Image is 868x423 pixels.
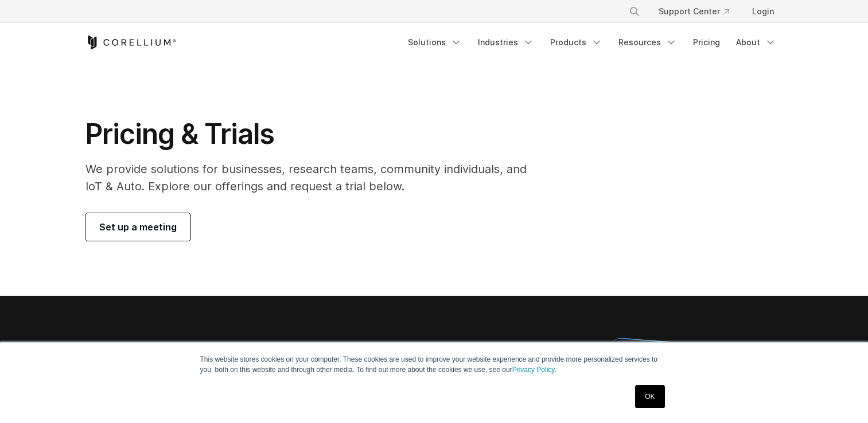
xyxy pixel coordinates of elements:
a: Resources [612,32,684,53]
a: Solutions [401,32,469,53]
p: This website stores cookies on your computer. These cookies are used to improve your website expe... [200,354,668,375]
div: Navigation Menu [615,1,783,22]
h1: Pricing & Trials [85,117,543,151]
a: About [729,32,783,53]
a: Privacy Policy. [512,366,556,374]
a: Login [743,1,783,22]
a: Corellium Home [85,36,177,49]
a: Products [543,32,609,53]
p: We provide solutions for businesses, research teams, community individuals, and IoT & Auto. Explo... [85,160,543,195]
span: Set up a meeting [99,220,177,234]
button: Search [624,1,645,22]
a: Set up a meeting [85,213,190,241]
a: Pricing [686,32,727,53]
a: OK [635,385,664,408]
div: Navigation Menu [401,32,783,53]
a: Support Center [649,1,738,22]
a: Industries [471,32,541,53]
